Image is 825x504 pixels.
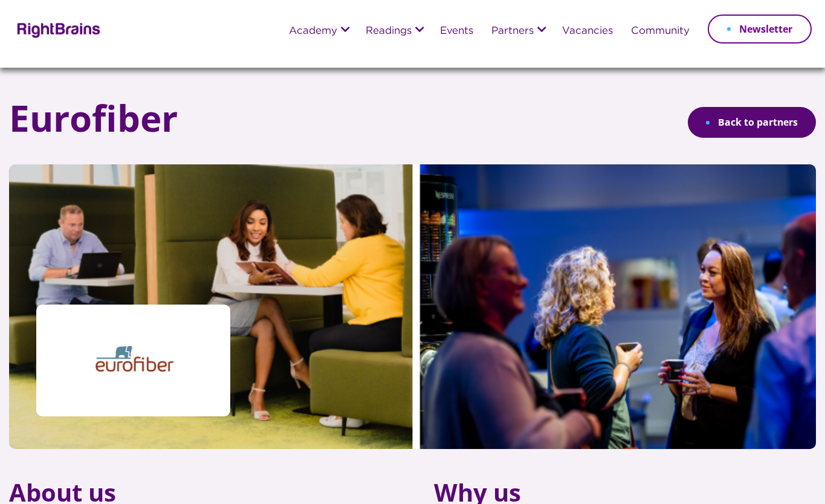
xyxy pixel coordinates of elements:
[440,26,473,37] a: Events
[708,15,812,44] a: Newsletter
[562,26,613,37] a: Vacancies
[366,26,412,37] a: Readings
[289,26,337,37] a: Academy
[13,21,101,38] img: Rightbrains
[491,26,534,37] a: Partners
[688,107,816,138] a: Back to partners
[631,26,690,37] a: Community
[9,98,178,138] h1: Eurofiber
